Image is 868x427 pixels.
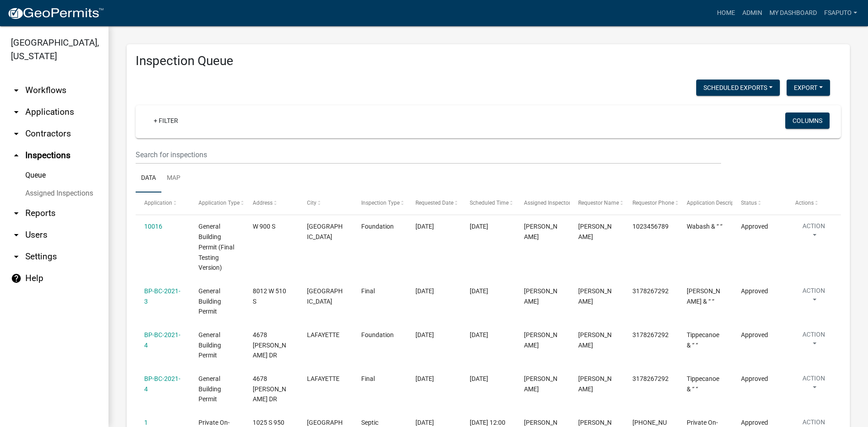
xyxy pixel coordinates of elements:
a: 1 [144,419,148,426]
span: Approved [741,331,768,338]
i: help [11,273,22,284]
span: Approved [741,375,768,382]
span: Scheduled Time [470,200,509,206]
span: Final [361,287,375,295]
datatable-header-cell: Status [732,192,787,214]
a: BP-BC-2021-3 [144,287,180,305]
datatable-header-cell: Application [136,192,190,214]
span: 08/31/2021 [415,375,434,382]
datatable-header-cell: Requestor Name [570,192,624,214]
span: 4678 BERINGER DR [253,331,286,359]
span: Address [253,200,273,206]
datatable-header-cell: Actions [787,192,841,214]
span: Barry [578,287,612,305]
button: Scheduled Exports [696,80,780,96]
a: My Dashboard [766,5,821,22]
span: 3178267292 [632,331,669,338]
input: Search for inspections [136,145,721,164]
span: Application Type [198,200,240,206]
span: General Building Permit [198,287,221,315]
span: Requestor Name [578,200,619,206]
datatable-header-cell: Assigned Inspector [515,192,570,214]
span: Approved [741,223,768,230]
span: Tippecanoe & “ “ [687,331,719,349]
span: W 900 S [253,223,275,230]
span: 3178267292 [632,287,669,295]
span: Dennis Norris [524,223,557,240]
span: Wayne & “ “ [687,287,720,305]
span: LAFAYETTE [307,375,340,382]
span: General Building Permit [198,331,221,359]
span: Application [144,200,172,206]
span: Dennis Norris [524,375,557,393]
i: arrow_drop_down [11,208,22,219]
span: General Building Permit [198,375,221,403]
button: Action [795,330,832,352]
span: Mike Wolf [524,331,557,349]
span: WEST POINT [307,223,343,240]
span: Foundation [361,331,394,338]
div: [DATE] [470,221,507,232]
datatable-header-cell: Requestor Phone [624,192,678,214]
span: Requested Date [415,200,453,206]
button: Action [795,221,832,244]
i: arrow_drop_down [11,85,22,96]
a: Map [161,164,186,193]
span: Jim [578,331,612,349]
span: LAFAYETTE [307,331,340,338]
span: 4678 BERINGER DR [253,375,286,403]
span: Approved [741,287,768,295]
span: 09/20/2021 [415,419,434,426]
span: 08/30/2021 [415,331,434,338]
a: + Filter [146,113,185,129]
span: Assigned Inspector [524,200,571,206]
span: Status [741,200,757,206]
i: arrow_drop_down [11,230,22,240]
datatable-header-cell: Requested Date [407,192,461,214]
button: Action [795,374,832,396]
h3: Inspection Queue [136,53,841,69]
span: Application Description [687,200,744,206]
span: Christopher Bauters [578,223,612,240]
span: 06/30/2021 [415,223,434,230]
span: 8012 W 510 S [253,287,286,305]
span: 1023456789 [632,223,669,230]
a: fsaputo [821,5,861,22]
button: Action [795,286,832,309]
i: arrow_drop_down [11,128,22,139]
span: Tippecanoe & “ “ [687,375,719,393]
a: Admin [739,5,766,22]
datatable-header-cell: City [298,192,353,214]
button: Export [787,80,830,96]
span: Foundation [361,223,394,230]
div: [DATE] [470,330,507,340]
span: Final [361,375,375,382]
a: 10016 [144,223,162,230]
i: arrow_drop_down [11,107,22,117]
datatable-header-cell: Application Type [190,192,244,214]
datatable-header-cell: Inspection Type [353,192,407,214]
a: BP-BC-2021-4 [144,331,180,349]
div: [DATE] [470,374,507,384]
span: Requestor Phone [632,200,674,206]
i: arrow_drop_up [11,150,22,161]
datatable-header-cell: Application Description [678,192,732,214]
span: Jim [578,375,612,393]
span: 08/25/2021 [415,287,434,295]
div: [DATE] [470,286,507,296]
i: arrow_drop_down [11,251,22,262]
span: General Building Permit (Final Testing Version) [198,223,234,271]
span: Inspection Type [361,200,400,206]
span: 3178267292 [632,375,669,382]
span: Wabash & “ “ [687,223,722,230]
a: BP-BC-2021-4 [144,375,180,393]
a: Data [136,164,161,193]
span: WEST POINT [307,287,343,305]
datatable-header-cell: Address [244,192,298,214]
span: Actions [795,200,814,206]
span: Approved [741,419,768,426]
a: Home [713,5,739,22]
span: City [307,200,316,206]
button: Columns [785,113,830,129]
datatable-header-cell: Scheduled Time [461,192,515,214]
